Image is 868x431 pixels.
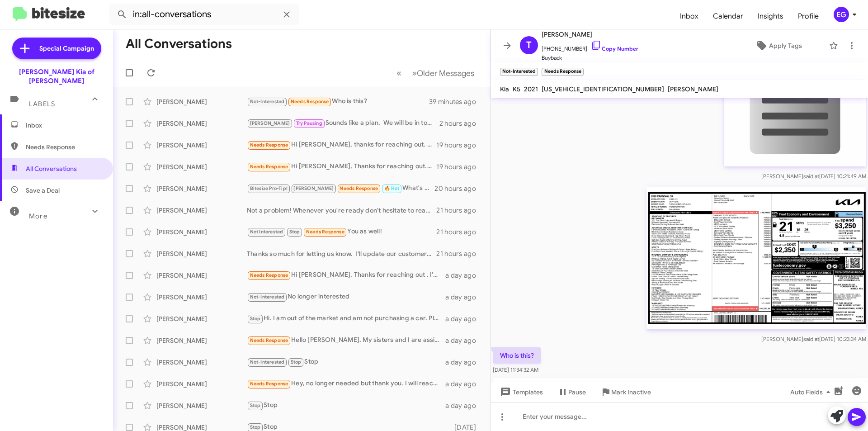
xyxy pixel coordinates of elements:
span: Not-Interested [250,294,285,300]
div: What's your availability looking like for [DATE] ? I would like to stop by and give that car a te... [247,183,434,194]
span: Try Pausing [296,120,322,126]
span: All Conversations [26,164,77,173]
div: a day ago [445,336,483,345]
p: Hey [PERSON_NAME], This is [PERSON_NAME] with [PERSON_NAME] of [PERSON_NAME]. I was following up ... [493,378,866,403]
span: More [29,212,47,220]
span: Needs Response [250,272,288,278]
span: Apply Tags [769,38,802,54]
span: [PERSON_NAME] [250,120,290,126]
div: Who is this? [247,96,429,107]
input: Search [109,4,299,25]
div: [PERSON_NAME] [156,227,247,237]
button: Pause [550,384,593,400]
span: Bitesize Pro-Tip! [250,185,288,191]
div: a day ago [445,271,483,280]
div: [PERSON_NAME] [156,314,247,323]
span: Templates [498,384,543,400]
div: Sounds like a plan. We will be in touch. [247,118,439,128]
span: Needs Response [250,164,288,170]
div: 21 hours ago [436,206,483,215]
span: [DATE] 11:34:32 AM [493,366,538,373]
div: 20 hours ago [434,184,483,193]
span: Stop [250,403,261,408]
span: said at [803,173,819,180]
span: [PERSON_NAME] [DATE] 10:21:49 AM [761,173,866,180]
div: Stop [247,357,445,367]
a: Insights [750,3,791,29]
span: 2021 [524,85,538,93]
span: [US_VEHICLE_IDENTIFICATION_NUMBER] [542,85,664,93]
div: Hello [PERSON_NAME]. My sisters and I are assisting my father (80) with purchasing a vehicle. Whe... [247,335,445,346]
small: Not-Interested [500,68,538,76]
div: EG [834,7,849,22]
div: Hi [PERSON_NAME], Thanks for reaching out. After reviewing the numbers, the price is a bit outsid... [247,161,436,172]
span: Needs Response [250,381,288,387]
span: Buyback [542,53,638,62]
p: Who is this? [493,347,541,364]
div: [PERSON_NAME] [156,271,247,280]
span: [PERSON_NAME] [542,29,638,40]
div: [PERSON_NAME] [156,293,247,302]
div: a day ago [445,358,483,367]
span: Needs Response [340,185,378,191]
small: Needs Response [542,68,583,76]
button: Apply Tags [732,38,825,54]
div: [PERSON_NAME] [156,97,247,106]
span: Needs Response [250,337,288,343]
div: Not a problem! Whenever you're ready don't hesitate to reach out to us. We would be happy to assi... [247,206,436,215]
span: Special Campaign [39,44,94,53]
div: a day ago [445,401,483,410]
div: Thanks so much for letting us know. I'll update our customer database now. [247,249,436,258]
span: [PERSON_NAME] [DATE] 10:23:34 AM [761,336,866,342]
div: 39 minutes ago [429,97,483,106]
div: Stop [247,400,445,411]
span: Inbox [26,121,103,130]
span: Older Messages [417,68,474,78]
span: Labels [29,100,55,108]
img: ME602a1fea38bb8efc5b189bf9c0076ed3 [646,187,866,329]
div: You as well! [247,227,436,237]
div: [PERSON_NAME] [156,249,247,258]
span: Not Interested [250,229,283,235]
span: Kia [500,85,509,93]
div: [PERSON_NAME] [156,141,247,150]
div: [PERSON_NAME] [156,401,247,410]
span: Needs Response [291,99,329,104]
div: [PERSON_NAME] [156,358,247,367]
a: Calendar [706,3,750,29]
span: K5 [513,85,520,93]
span: [PHONE_NUMBER] [542,40,638,53]
span: » [412,67,417,79]
div: a day ago [445,293,483,302]
button: EG [826,7,858,22]
span: 🔥 Hot [384,185,400,191]
div: [PERSON_NAME] [156,336,247,345]
span: T [526,38,532,52]
span: [PERSON_NAME] [293,185,334,191]
span: Save a Deal [26,186,60,195]
button: Mark Inactive [593,384,658,400]
span: Needs Response [250,142,288,148]
span: Needs Response [306,229,344,235]
div: [PERSON_NAME] [156,119,247,128]
div: Hi [PERSON_NAME], thanks for reaching out. I am wondering what kind of deal you have for an ev9 w... [247,140,436,150]
a: Profile [791,3,826,29]
span: Stop [250,316,261,322]
div: 21 hours ago [436,227,483,237]
span: Stop [291,359,302,365]
a: Copy Number [591,45,638,52]
span: Auto Fields [790,384,834,400]
div: [PERSON_NAME] [156,162,247,171]
button: Auto Fields [783,384,841,400]
span: [PERSON_NAME] [668,85,718,93]
div: [PERSON_NAME] [156,206,247,215]
div: 19 hours ago [436,141,483,150]
span: Not-Interested [250,99,285,104]
div: a day ago [445,314,483,323]
span: Mark Inactive [611,384,651,400]
div: [PERSON_NAME] [156,184,247,193]
span: said at [803,336,819,342]
span: « [396,67,401,79]
a: Inbox [673,3,706,29]
nav: Page navigation example [392,64,480,82]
